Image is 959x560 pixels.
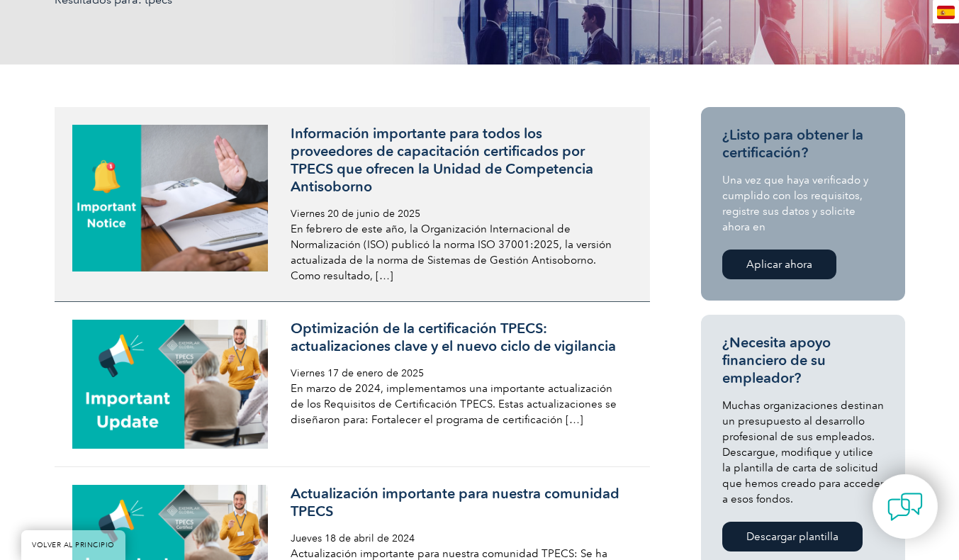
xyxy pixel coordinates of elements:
img: es [937,6,955,19]
a: VOLVER AL PRINCIPIO [21,530,125,560]
font: Información importante para todos los proveedores de capacitación certificados por TPECS que ofre... [291,125,593,195]
font: ¿Listo para obtener la certificación? [722,126,863,161]
font: ¿Necesita apoyo financiero de su empleador? [722,334,831,386]
font: VOLVER AL PRINCIPIO [32,541,115,549]
font: Viernes 20 de junio de 2025 [291,208,420,220]
a: Información importante para todos los proveedores de capacitación certificados por TPECS que ofre... [55,107,650,302]
font: Optimización de la certificación TPECS: actualizaciones clave y el nuevo ciclo de vigilancia [291,320,616,354]
img: tpecs-update-300x198.png [72,320,269,449]
font: Viernes 17 de enero de 2025 [291,367,424,379]
font: Descargar plantilla [746,530,839,543]
font: En marzo de 2024, implementamos una importante actualización de los Requisitos de Certificación T... [291,382,617,426]
font: En febrero de este año, la Organización Internacional de Normalización (ISO) publicó la norma ISO... [291,223,612,282]
a: Descargar plantilla [722,522,863,551]
font: Aplicar ahora [746,258,812,271]
font: Jueves 18 de abril de 2024 [291,532,415,544]
a: Optimización de la certificación TPECS: actualizaciones clave y el nuevo ciclo de vigilancia Vier... [55,302,650,467]
img: contact-chat.png [887,489,923,525]
font: Actualización importante para nuestra comunidad TPECS [291,485,619,520]
font: Una vez que haya verificado y cumplido con los requisitos, registre sus datos y solicite ahora en [722,174,868,233]
font: Muchas organizaciones destinan un presupuesto al desarrollo profesional de sus empleados. Descarg... [722,399,884,505]
img: Important-Notice-300x225.png [72,125,269,271]
a: Aplicar ahora [722,250,836,279]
